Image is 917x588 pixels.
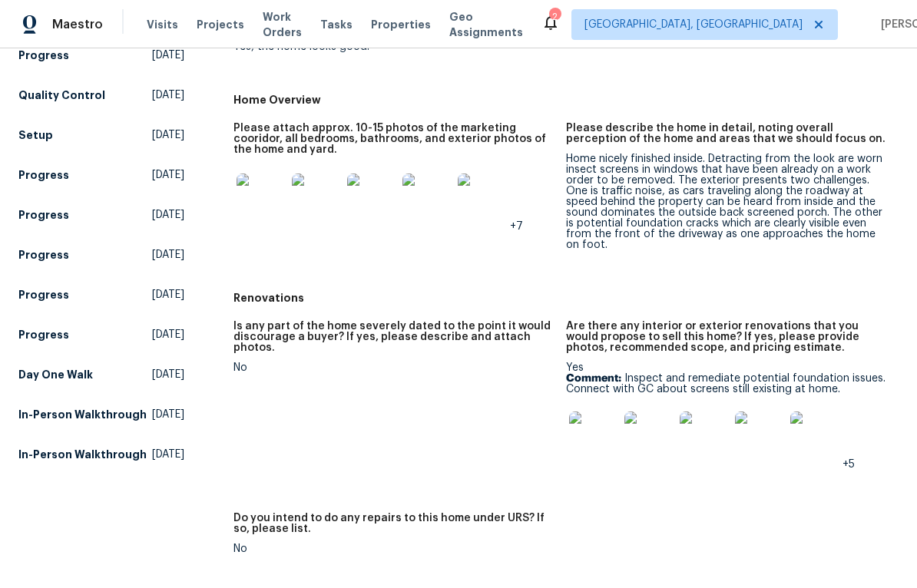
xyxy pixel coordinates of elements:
span: [DATE] [152,367,184,382]
span: [DATE] [152,207,184,223]
h5: Are there any interior or exterior renovations that you would propose to sell this home? If yes, ... [566,321,886,353]
div: Yes [566,362,886,470]
a: Progress[DATE] [18,241,184,269]
a: Progress[DATE] [18,321,184,349]
span: [DATE] [152,447,184,462]
div: No [233,362,554,373]
a: Quality Control[DATE] [18,81,184,109]
h5: In-Person Walkthrough [18,407,147,422]
span: +5 [843,459,855,470]
a: Progress[DATE] [18,201,184,229]
span: [DATE] [152,327,184,342]
p: Inspect and remediate potential foundation issues. Connect with GC about screens still existing a... [566,373,886,395]
h5: Do you intend to do any repairs to this home under URS? If so, please list. [233,513,554,534]
h5: Please attach approx. 10-15 photos of the marketing cooridor, all bedrooms, bathrooms, and exteri... [233,123,554,155]
span: [DATE] [152,127,184,143]
span: [DATE] [152,407,184,422]
span: Geo Assignments [449,9,523,40]
span: +7 [510,221,523,232]
span: Work Orders [263,9,302,40]
h5: Quality Control [18,88,105,103]
a: In-Person Walkthrough[DATE] [18,401,184,428]
div: No [233,543,554,554]
a: Setup[DATE] [18,121,184,149]
a: In-Person Walkthrough[DATE] [18,441,184,468]
a: Day One Walk[DATE] [18,361,184,388]
a: Progress[DATE] [18,281,184,309]
h5: Renovations [233,290,899,306]
h5: Progress [18,207,69,223]
span: Projects [197,17,244,32]
span: [DATE] [152,287,184,302]
span: Properties [371,17,431,32]
h5: Progress [18,287,69,302]
h5: Progress [18,167,69,183]
span: [DATE] [152,88,184,103]
a: Progress[DATE] [18,41,184,69]
span: Visits [147,17,178,32]
div: 2 [549,9,560,25]
h5: Day One Walk [18,367,93,382]
b: Comment: [566,373,621,384]
h5: Setup [18,127,53,143]
span: [GEOGRAPHIC_DATA], [GEOGRAPHIC_DATA] [584,17,803,32]
h5: Progress [18,247,69,263]
h5: In-Person Walkthrough [18,447,147,462]
h5: Is any part of the home severely dated to the point it would discourage a buyer? If yes, please d... [233,321,554,353]
span: Maestro [52,17,103,32]
h5: Home Overview [233,92,899,107]
span: [DATE] [152,247,184,263]
span: [DATE] [152,48,184,63]
span: [DATE] [152,167,184,183]
h5: Progress [18,327,69,342]
h5: Please describe the home in detail, noting overall perception of the home and areas that we shoul... [566,123,886,144]
span: Tasks [320,19,353,30]
a: Progress[DATE] [18,161,184,189]
div: Home nicely finished inside. Detracting from the look are worn insect screens in windows that hav... [566,154,886,250]
h5: Progress [18,48,69,63]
